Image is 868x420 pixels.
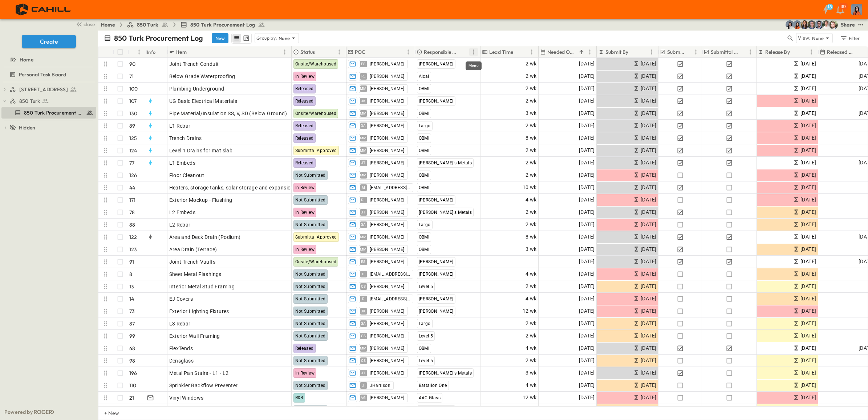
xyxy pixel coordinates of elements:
[137,21,158,28] span: 850 Turk
[180,21,265,28] a: 850 Turk Procurement Log
[316,48,324,56] button: Sort
[360,175,367,175] span: MM
[800,121,816,130] span: [DATE]
[169,283,235,290] span: Interior Metal Stud Framing
[231,33,252,44] div: table view
[641,282,656,291] span: [DATE]
[419,111,430,116] span: OBMI
[800,159,816,167] span: [DATE]
[169,233,241,241] span: Area and Deck Drain (Podium)
[841,21,855,28] div: Share
[295,86,314,91] span: Released
[579,121,595,130] span: [DATE]
[786,20,794,29] img: Cindy De Leon (cdeleon@cahill-sf.com)
[84,21,95,28] span: close
[579,60,595,68] span: [DATE]
[424,48,460,56] p: Responsible Contractor
[73,19,96,29] button: close
[419,74,429,79] span: Alcal
[129,135,137,142] p: 125
[9,96,95,106] a: 850 Turk
[295,136,314,141] span: Released
[526,171,537,179] span: 2 wk
[579,134,595,142] span: [DATE]
[256,35,277,42] p: Group by:
[335,48,344,56] button: Menu
[370,308,405,314] span: [PERSON_NAME]
[800,72,816,80] span: [DATE]
[466,61,482,70] div: Menu
[361,76,366,76] span: RL
[579,245,595,253] span: [DATE]
[815,20,823,29] img: Casey Kasten (ckasten@cahill-sf.com)
[295,123,314,128] span: Released
[361,200,366,200] span: DL
[295,235,337,240] span: Submittal Approved
[641,295,656,303] span: [DATE]
[295,74,315,79] span: In Review
[22,35,76,48] button: Create
[295,296,326,301] span: Not Submitted
[361,101,366,101] span: JK
[361,286,366,287] span: CS
[526,72,537,80] span: 2 wk
[800,196,816,204] span: [DATE]
[579,183,595,192] span: [DATE]
[20,56,33,63] span: Home
[800,233,816,241] span: [DATE]
[129,233,137,241] p: 122
[791,48,799,56] button: Sort
[579,208,595,216] span: [DATE]
[523,307,537,315] span: 12 wk
[667,48,684,56] p: Submitted?
[169,196,232,204] span: Exterior Mockup - Flashing
[641,220,656,229] span: [DATE]
[169,122,191,129] span: L1 Rebar
[129,97,137,105] p: 107
[765,48,790,56] p: Release By
[711,48,739,56] p: Submittal Approved?
[188,48,196,56] button: Sort
[526,146,537,155] span: 2 wk
[547,48,576,56] p: Needed Onsite
[114,33,203,43] p: 850 Turk Procurement Log
[169,147,233,154] span: Level 1 Drains for mat slab
[526,233,537,241] span: 8 wk
[370,111,405,116] span: [PERSON_NAME]
[129,184,135,191] p: 44
[242,34,251,43] button: kanban view
[641,233,656,241] span: [DATE]
[419,185,430,190] span: OBMI
[800,60,816,68] span: [DATE]
[526,134,537,142] span: 8 wk
[800,307,816,315] span: [DATE]
[523,183,537,192] span: 10 wk
[169,110,287,117] span: Pipe Material/Insulation SS, V, SD (Below Ground)
[579,97,595,105] span: [DATE]
[1,69,96,80] div: Personal Task Boardtest
[526,97,537,105] span: 2 wk
[419,148,430,153] span: OBMI
[101,21,115,28] a: Home
[370,135,405,141] span: [PERSON_NAME]
[169,308,229,315] span: Exterior Lighting Fixtures
[579,307,595,315] span: [DATE]
[360,237,367,237] span: MM
[129,85,138,92] p: 100
[829,20,838,29] img: Daniel Esposito (desposito@cahill-sf.com)
[1,55,95,65] a: Home
[641,84,656,93] span: [DATE]
[370,209,405,215] span: [PERSON_NAME]
[361,125,366,126] span: GA
[129,283,134,290] p: 13
[691,48,700,56] button: Menu
[800,84,816,93] span: [DATE]
[1,107,96,119] div: 850 Turk Procurement Logtest
[370,98,405,104] span: [PERSON_NAME]
[129,159,134,167] p: 77
[800,20,809,29] img: Kim Bowen (kbowen@cahill-sf.com)
[370,197,405,203] span: [PERSON_NAME]
[169,184,306,191] span: Heaters, storage tanks, solar storage and expansion tank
